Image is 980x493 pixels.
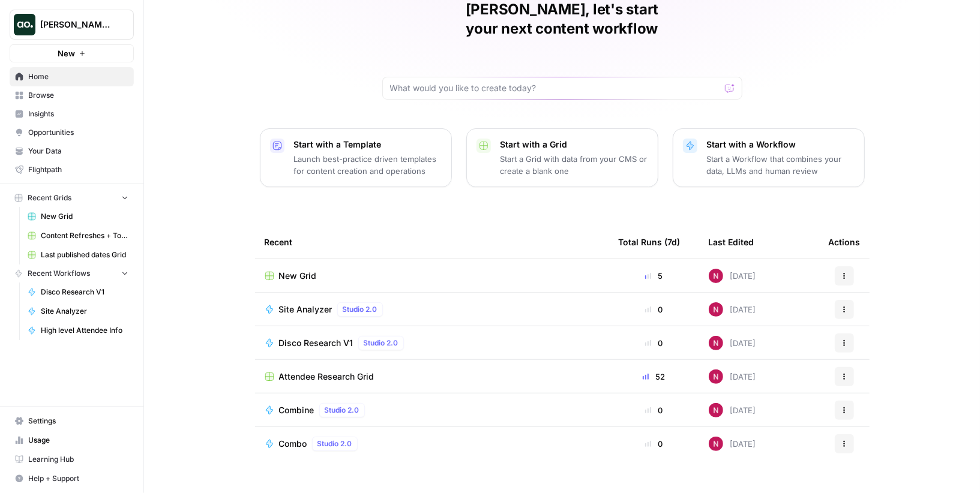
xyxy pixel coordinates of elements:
[58,47,75,59] span: New
[709,336,756,350] div: [DATE]
[619,303,690,315] div: 0
[364,338,398,348] span: Studio 2.0
[28,146,128,157] span: Your Data
[265,270,600,282] a: New Grid
[343,304,377,315] span: Studio 2.0
[390,82,720,94] input: What would you like to create today?
[28,71,128,82] span: Home
[41,211,128,222] span: New Grid
[501,153,648,177] p: Start a Grid with data from your CMS or create a blank one
[279,404,314,416] span: Combine
[709,269,756,283] div: [DATE]
[709,302,756,317] div: [DATE]
[28,435,128,446] span: Usage
[265,226,600,258] div: Recent
[709,403,756,417] div: [DATE]
[265,437,600,451] a: ComboStudio 2.0
[317,438,352,449] span: Studio 2.0
[707,139,855,151] p: Start with a Workflow
[709,437,723,451] img: 809rsgs8fojgkhnibtwc28oh1nli
[10,10,134,40] button: Workspace: Nick's Workspace
[28,127,128,138] span: Opportunities
[619,438,690,450] div: 0
[10,411,134,431] a: Settings
[265,336,600,350] a: Disco Research V1Studio 2.0
[707,153,855,177] p: Start a Workflow that combines your data, LLMs and human review
[41,249,128,260] span: Last published dates Grid
[619,270,690,282] div: 5
[294,139,442,151] p: Start with a Template
[10,264,134,282] button: Recent Workflows
[709,226,754,258] div: Last Edited
[619,404,690,416] div: 0
[279,270,317,282] span: New Grid
[28,473,128,484] span: Help + Support
[325,405,359,416] span: Studio 2.0
[709,336,723,350] img: 809rsgs8fojgkhnibtwc28oh1nli
[10,123,134,142] a: Opportunities
[501,139,648,151] p: Start with a Grid
[709,269,723,283] img: 809rsgs8fojgkhnibtwc28oh1nli
[10,450,134,469] a: Learning Hub
[279,371,374,383] span: Attendee Research Grid
[40,19,113,31] span: [PERSON_NAME]'s Workspace
[619,371,690,383] div: 52
[673,128,865,187] button: Start with a WorkflowStart a Workflow that combines your data, LLMs and human review
[10,67,134,86] a: Home
[22,245,134,264] a: Last published dates Grid
[41,230,128,241] span: Content Refreshes + Topical Authority
[41,325,128,336] span: High level Attendee Info
[709,403,723,417] img: 809rsgs8fojgkhnibtwc28oh1nli
[28,164,128,175] span: Flightpath
[279,303,332,315] span: Site Analyzer
[279,337,353,349] span: Disco Research V1
[22,302,134,321] a: Site Analyzer
[10,104,134,124] a: Insights
[28,454,128,465] span: Learning Hub
[22,226,134,245] a: Content Refreshes + Topical Authority
[22,282,134,302] a: Disco Research V1
[829,226,861,258] div: Actions
[709,369,723,384] img: 809rsgs8fojgkhnibtwc28oh1nli
[28,268,90,279] span: Recent Workflows
[279,438,307,450] span: Combo
[28,109,128,119] span: Insights
[10,86,134,105] a: Browse
[10,431,134,450] a: Usage
[619,226,681,258] div: Total Runs (7d)
[294,153,442,177] p: Launch best-practice driven templates for content creation and operations
[10,44,134,62] button: New
[14,14,35,35] img: Nick's Workspace Logo
[10,142,134,161] a: Your Data
[265,302,600,317] a: Site AnalyzerStudio 2.0
[41,287,128,297] span: Disco Research V1
[260,128,452,187] button: Start with a TemplateLaunch best-practice driven templates for content creation and operations
[22,321,134,340] a: High level Attendee Info
[709,369,756,384] div: [DATE]
[22,207,134,226] a: New Grid
[466,128,658,187] button: Start with a GridStart a Grid with data from your CMS or create a blank one
[28,193,71,203] span: Recent Grids
[265,371,600,383] a: Attendee Research Grid
[709,302,723,317] img: 809rsgs8fojgkhnibtwc28oh1nli
[10,160,134,179] a: Flightpath
[10,469,134,488] button: Help + Support
[28,416,128,426] span: Settings
[265,403,600,417] a: CombineStudio 2.0
[10,189,134,207] button: Recent Grids
[709,437,756,451] div: [DATE]
[28,90,128,101] span: Browse
[619,337,690,349] div: 0
[41,306,128,317] span: Site Analyzer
